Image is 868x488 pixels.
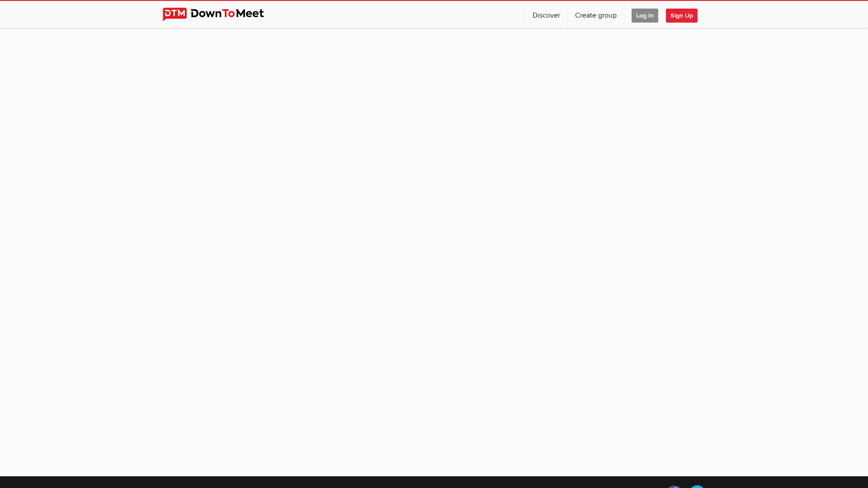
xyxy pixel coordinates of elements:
[568,1,624,28] a: Create group
[163,8,278,21] img: DownToMeet
[666,1,705,28] a: Sign Up
[632,9,658,23] span: Log In
[666,9,698,23] span: Sign Up
[525,1,567,28] a: Discover
[624,1,665,28] a: Log In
